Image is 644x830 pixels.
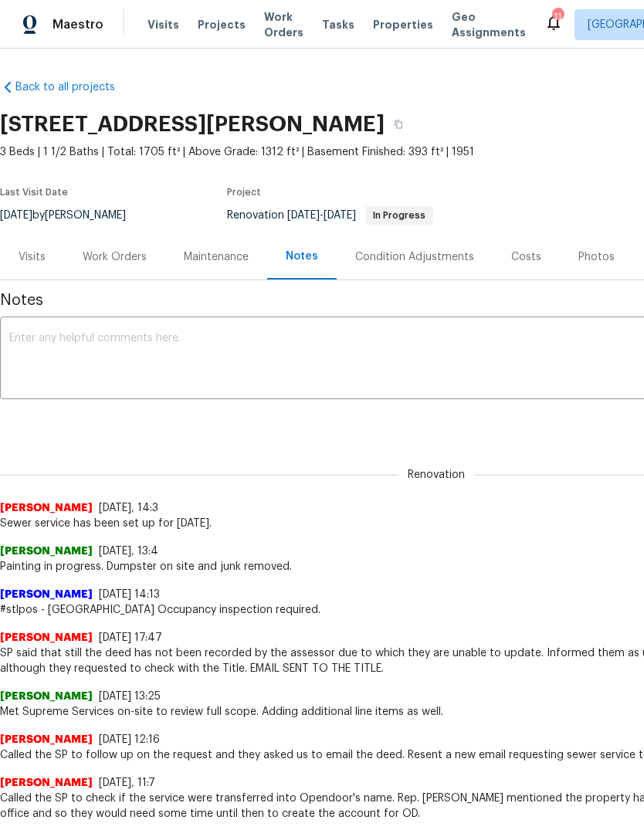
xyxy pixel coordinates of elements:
span: Properties [373,17,433,32]
span: Work Orders [264,9,303,40]
div: Work Orders [83,249,147,265]
span: [DATE], 14:3 [99,503,158,513]
span: Project [227,188,261,197]
span: [DATE] 12:16 [99,734,160,745]
div: Maintenance [184,249,249,265]
span: Tasks [322,19,354,30]
span: [DATE] 14:13 [99,589,160,600]
span: [DATE], 11:7 [99,777,155,788]
span: [DATE] [287,210,320,221]
span: Visits [147,17,179,32]
span: Projects [198,17,246,32]
span: - [287,210,356,221]
div: Photos [578,249,615,265]
span: Renovation [227,210,433,221]
span: Maestro [53,17,103,32]
span: [DATE], 13:4 [99,546,158,557]
div: Costs [511,249,541,265]
div: Condition Adjustments [355,249,474,265]
button: Copy Address [385,110,412,138]
span: [DATE] 13:25 [99,691,161,702]
div: Notes [286,249,318,264]
span: [DATE] [324,210,356,221]
div: 11 [552,9,563,25]
span: [DATE] 17:47 [99,632,162,643]
div: Visits [19,249,46,265]
span: Geo Assignments [452,9,526,40]
span: Renovation [398,467,474,483]
span: In Progress [367,211,432,220]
